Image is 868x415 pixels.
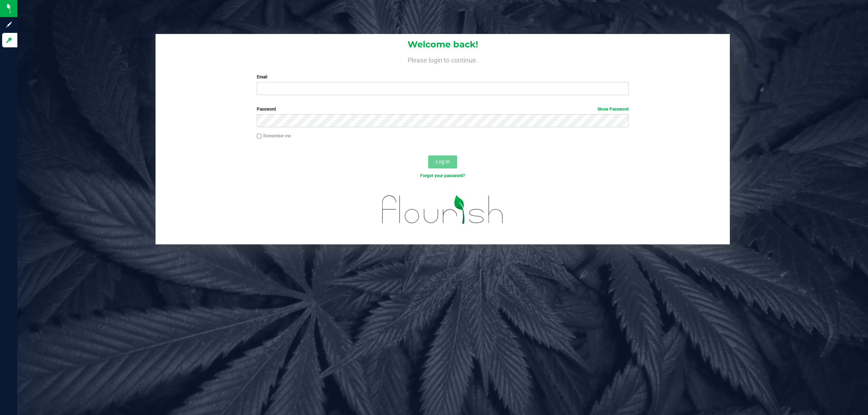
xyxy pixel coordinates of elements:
span: Password [257,107,276,112]
label: Remember me [257,133,291,139]
a: Show Password [597,107,629,112]
input: Remember me [257,134,262,139]
button: Log In [428,155,457,168]
h4: Please login to continue. [156,55,730,64]
label: Email [257,74,629,80]
span: Log In [436,159,450,164]
img: flourish_logo.svg [371,187,515,233]
inline-svg: Log in [5,37,13,44]
inline-svg: Sign up [5,21,13,28]
a: Forgot your password? [420,173,465,178]
h1: Welcome back! [156,40,730,49]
